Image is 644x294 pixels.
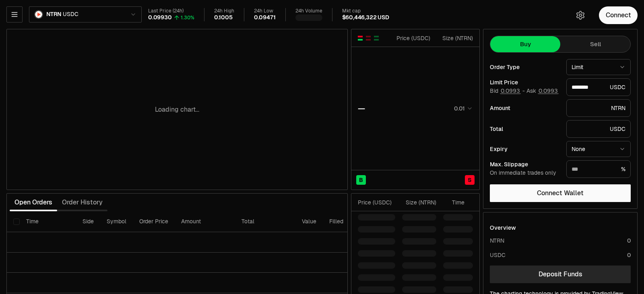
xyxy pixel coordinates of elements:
[148,14,172,21] div: 0.09930
[342,14,389,21] div: $60,446,322 USD
[214,14,233,21] div: 0.1005
[538,88,559,94] button: 0.0993
[443,198,464,206] div: Time
[13,218,20,225] button: Select all
[402,198,436,206] div: Size ( NTRN )
[295,211,323,232] th: Value
[133,211,175,232] th: Order Price
[500,88,521,94] button: 0.0993
[490,161,560,167] div: Max. Slippage
[394,34,430,42] div: Price ( USDC )
[323,211,351,232] th: Filled
[560,36,630,52] button: Sell
[254,8,276,14] div: 24h Low
[155,105,199,114] p: Loading chart...
[490,126,560,132] div: Total
[254,14,276,21] div: 0.09471
[490,251,506,259] div: USDC
[20,211,76,232] th: Time
[490,80,560,85] div: Limit Price
[76,211,100,232] th: Side
[35,11,42,18] img: NTRN Logo
[46,11,61,18] span: NTRN
[214,8,234,14] div: 24h High
[10,194,57,210] button: Open Orders
[148,8,194,14] div: Last Price (24h)
[490,146,560,152] div: Expiry
[490,224,516,232] div: Overview
[57,194,107,210] button: Order History
[452,104,473,113] button: 0.01
[359,176,363,184] span: B
[490,237,504,245] div: NTRN
[566,59,631,75] button: Limit
[490,169,560,177] div: On immediate trades only
[566,78,631,96] div: USDC
[490,265,631,283] a: Deposit Funds
[490,105,560,111] div: Amount
[627,237,631,245] div: 0
[365,35,372,41] button: Show Sell Orders Only
[295,8,322,14] div: 24h Volume
[100,211,133,232] th: Symbol
[468,176,472,184] span: S
[357,35,363,41] button: Show Buy and Sell Orders
[490,36,560,52] button: Buy
[599,6,638,24] button: Connect
[526,88,559,95] span: Ask
[490,88,525,95] span: Bid -
[490,64,560,70] div: Order Type
[566,99,631,117] div: NTRN
[358,198,395,206] div: Price ( USDC )
[342,8,389,14] div: Mkt cap
[358,103,365,114] div: —
[566,160,631,178] div: %
[175,211,235,232] th: Amount
[490,184,631,202] button: Connect Wallet
[566,120,631,138] div: USDC
[437,34,473,42] div: Size ( NTRN )
[181,14,194,21] div: 1.30%
[373,35,380,41] button: Show Buy Orders Only
[627,251,631,259] div: 0
[63,11,78,18] span: USDC
[566,141,631,157] button: None
[235,211,295,232] th: Total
